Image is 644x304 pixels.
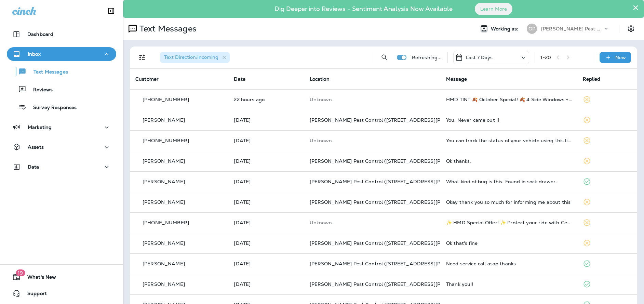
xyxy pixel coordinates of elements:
p: [PERSON_NAME] [143,240,185,246]
div: HMD TINT 🍂 October Special! 🍂 4 Side Windows + Rear Window Ceramic Tint starting at just $299. En... [446,97,572,102]
button: Assets [7,140,116,154]
p: [PHONE_NUMBER] [143,138,189,143]
p: [PERSON_NAME] [143,179,185,184]
button: Close [632,2,639,13]
div: Thank you!! [446,281,572,287]
button: Settings [625,23,637,35]
span: Support [21,291,47,299]
button: Search Messages [378,51,391,64]
div: You can track the status of your vehicle using this link:https://discountti.re/4nWd7Ro [446,138,572,143]
div: Text Direction:Incoming [160,52,230,63]
button: Reviews [7,82,116,96]
span: 19 [16,269,25,276]
p: [PERSON_NAME] [143,199,185,205]
p: [PERSON_NAME] Pest Control [541,26,603,31]
div: ✨ HMD Special Offer! ✨ Protect your ride with Ceramic Windshield Tint for just $125 (70% only). ⏳... [446,220,572,225]
button: Text Messages [7,64,116,79]
p: Reviews [26,87,53,93]
p: This customer does not have a last location and the phone number they messaged is not assigned to... [310,220,435,225]
p: Last 7 Days [466,55,493,60]
span: [PERSON_NAME] Pest Control ([STREET_ADDRESS][PERSON_NAME]) [310,179,480,185]
p: Assets [28,144,44,150]
p: Inbox [28,51,41,57]
button: Dashboard [7,27,116,41]
p: Sep 23, 2025 08:28 AM [234,240,298,246]
div: OP [527,24,537,34]
span: [PERSON_NAME] Pest Control ([STREET_ADDRESS][PERSON_NAME]) [310,199,480,205]
span: Working as: [491,26,520,32]
span: Location [310,76,330,82]
p: Sep 22, 2025 06:37 PM [234,261,298,266]
span: Message [446,76,467,82]
div: Ok thanks. [446,158,572,164]
button: Collapse Sidebar [102,4,121,18]
p: Text Messages [137,24,197,34]
span: [PERSON_NAME] Pest Control ([STREET_ADDRESS][PERSON_NAME]) [310,281,480,287]
p: [PHONE_NUMBER] [143,220,189,225]
button: Inbox [7,47,116,61]
div: Ok that's fine [446,240,572,246]
button: Support [7,287,116,300]
p: Survey Responses [26,105,77,111]
button: Filters [135,51,149,64]
p: [PERSON_NAME] [143,158,185,164]
p: Sep 24, 2025 01:56 PM [234,220,298,225]
p: Sep 26, 2025 04:02 PM [234,138,298,143]
p: [PERSON_NAME] [143,117,185,123]
p: Sep 22, 2025 09:51 AM [234,281,298,287]
button: Survey Responses [7,100,116,114]
div: You. Never came out !! [446,117,572,123]
span: Text Direction : Incoming [164,54,218,60]
p: Dig Deeper into Reviews - Sentiment Analysis Now Available [255,8,472,10]
span: Replied [583,76,601,82]
p: Oct 1, 2025 10:12 AM [234,97,298,102]
p: [PHONE_NUMBER] [143,97,189,102]
p: Sep 25, 2025 06:39 PM [234,199,298,205]
button: 19What's New [7,270,116,284]
p: Sep 26, 2025 06:04 PM [234,117,298,123]
button: Data [7,160,116,174]
button: Marketing [7,120,116,134]
span: [PERSON_NAME] Pest Control ([STREET_ADDRESS][PERSON_NAME]) [310,158,480,164]
span: [PERSON_NAME] Pest Control ([STREET_ADDRESS][PERSON_NAME]) [310,261,480,267]
p: New [615,55,626,60]
p: Sep 26, 2025 03:48 PM [234,158,298,164]
span: [PERSON_NAME] Pest Control ([STREET_ADDRESS][PERSON_NAME]) [310,117,480,123]
p: Dashboard [27,31,53,37]
div: Okay thank you so much for informing me about this [446,199,572,205]
p: Refreshing... [412,55,442,60]
p: Data [28,164,39,170]
p: Text Messages [27,69,68,76]
p: [PERSON_NAME] [143,261,185,266]
p: [PERSON_NAME] [143,281,185,287]
p: Sep 26, 2025 02:03 PM [234,179,298,184]
p: This customer does not have a last location and the phone number they messaged is not assigned to... [310,138,435,143]
span: Customer [135,76,159,82]
span: [PERSON_NAME] Pest Control ([STREET_ADDRESS][PERSON_NAME]) [310,240,480,246]
div: Need service call asap thanks [446,261,572,266]
p: This customer does not have a last location and the phone number they messaged is not assigned to... [310,97,435,102]
span: What's New [21,274,56,282]
span: Date [234,76,245,82]
button: Learn More [475,3,512,15]
div: 1 - 20 [540,55,551,60]
div: What kind of bug is this. Found in sock drawer. [446,179,572,184]
p: Marketing [28,124,52,130]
